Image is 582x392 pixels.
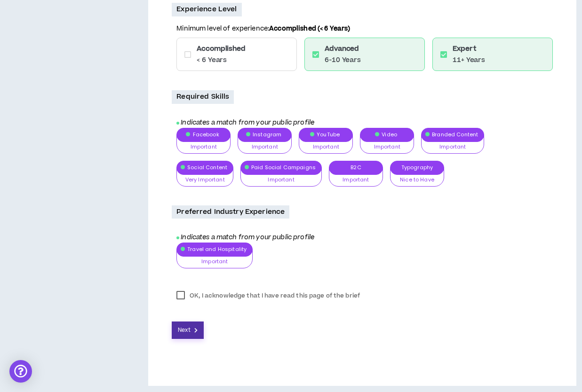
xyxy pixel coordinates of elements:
button: Next [172,321,204,339]
p: Required Skills [172,90,234,103]
h6: Accomplished [197,44,245,54]
div: Open Intercom Messenger [9,360,32,383]
label: OK, I acknowledge that I have read this page of the brief [172,289,365,303]
h6: Advanced [325,44,361,54]
b: Accomplished (< 6 Years) [269,24,350,33]
p: 6-10 Years [325,55,361,65]
span: Next [178,326,190,335]
p: < 6 Years [197,55,245,65]
p: Preferred Industry Experience [172,205,289,219]
p: 11+ Years [453,55,485,65]
p: Minimum level of experience: [176,24,553,38]
i: Indicates a match from your public profile [176,118,314,128]
p: Experience Level [172,3,241,16]
i: Indicates a match from your public profile [176,233,314,243]
h6: Expert [453,44,485,54]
